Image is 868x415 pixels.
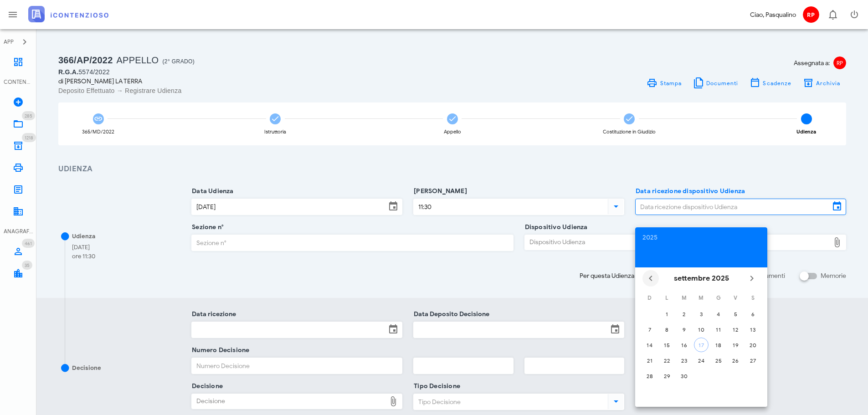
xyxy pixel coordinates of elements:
[694,338,709,352] button: 17
[706,80,739,87] span: Documenti
[728,353,743,368] button: 26
[25,135,33,141] span: 1218
[411,382,460,391] label: Tipo Decisione
[659,290,675,306] th: L
[745,353,760,368] button: 27
[22,133,36,142] span: Distintivo
[660,342,674,348] div: 15
[189,187,234,196] label: Data Udienza
[58,68,78,76] span: R.G.A.
[72,243,95,252] div: [DATE]
[710,290,727,306] th: G
[117,55,159,65] span: Appello
[660,373,674,379] div: 29
[58,77,447,86] div: di [PERSON_NAME] LA TERRA
[580,271,718,281] span: Per questa Udienza puoi richiedere il Deposito di:
[642,322,657,337] button: 7
[677,357,691,364] div: 23
[816,80,841,87] span: Archivia
[670,269,733,287] button: settembre 2025
[762,80,791,87] span: Scadenze
[728,290,744,306] th: V
[800,4,822,26] button: RP
[694,322,709,337] button: 10
[677,322,691,337] button: 9
[22,261,32,270] span: Distintivo
[711,326,726,333] div: 11
[25,262,30,268] span: 35
[694,326,709,333] div: 10
[803,6,819,23] span: RP
[660,311,674,318] div: 1
[677,369,691,383] button: 30
[677,373,691,379] div: 30
[659,80,682,87] span: Stampa
[711,342,726,348] div: 18
[642,326,657,333] div: 7
[58,55,113,65] span: 366/AP/2022
[189,346,249,355] label: Numero Decisione
[694,357,709,364] div: 24
[728,307,743,321] button: 5
[264,129,286,134] div: Istruttoria
[801,113,812,124] span: 5
[728,342,743,348] div: 19
[753,272,785,281] label: Documenti
[192,235,513,251] input: Sezione n°
[745,322,760,337] button: 13
[822,4,843,26] button: Distintivo
[642,342,657,348] div: 14
[58,86,447,95] div: Deposito Effettuato → Registrare Udienza
[694,342,708,348] div: 17
[4,227,33,236] div: ANAGRAFICA
[711,357,726,364] div: 25
[192,394,386,409] div: Decisione
[414,199,606,215] input: Ora Udienza
[796,129,816,134] div: Udienza
[694,307,709,321] button: 3
[162,58,195,65] span: (2° Grado)
[833,56,846,69] span: RP
[660,338,674,352] button: 15
[728,357,743,364] div: 26
[677,307,691,321] button: 2
[711,322,726,337] button: 11
[677,353,691,368] button: 23
[636,199,830,215] input: Data ricezione dispositivo Udienza
[745,342,760,348] div: 20
[522,223,588,232] label: Dispositivo Udienza
[660,369,674,383] button: 29
[642,338,657,352] button: 14
[603,129,656,134] div: Costituzione in Giudizio
[745,338,760,352] button: 20
[745,326,760,333] div: 13
[444,129,461,134] div: Appello
[677,338,691,352] button: 16
[642,353,657,368] button: 21
[821,272,846,281] label: Memorie
[82,129,114,134] div: 365/MD/2022
[660,353,674,368] button: 22
[745,357,760,364] div: 27
[744,77,797,89] button: Scadenze
[72,252,95,261] div: ore 11:30
[642,270,659,287] button: Il mese scorso
[728,338,743,352] button: 19
[750,10,796,20] div: Ciao, Pasqualino
[660,307,674,321] button: 1
[58,67,447,77] div: 5574/2022
[728,326,743,333] div: 12
[72,232,95,241] div: Udienza
[797,77,846,89] button: Archivia
[189,382,223,391] label: Decisione
[745,311,760,318] div: 6
[711,311,726,318] div: 4
[711,353,726,368] button: 25
[660,326,674,333] div: 8
[58,164,846,175] h3: Udienza
[642,369,657,383] button: 28
[744,270,760,287] button: Il prossimo mese
[633,187,745,196] label: Data ricezione dispositivo Udienza
[189,223,224,232] label: Sezione n°
[22,111,35,120] span: Distintivo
